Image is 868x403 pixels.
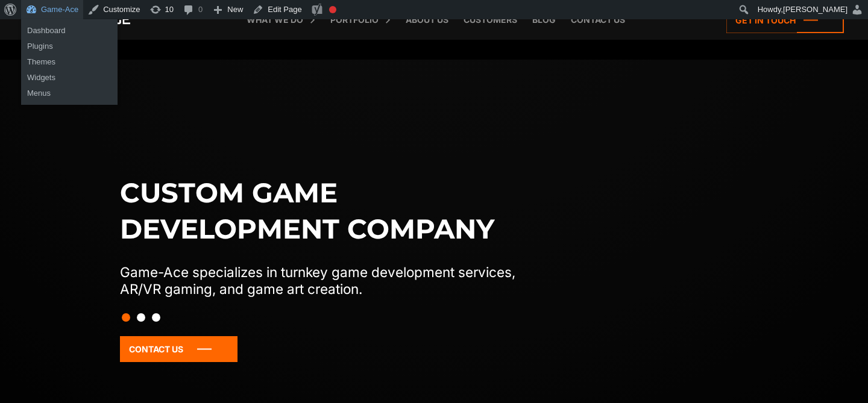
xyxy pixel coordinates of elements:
[122,307,130,328] button: Slide 1
[21,70,118,86] a: Widgets
[21,23,118,39] a: Dashboard
[137,307,145,328] button: Slide 2
[329,6,336,13] div: Focus keyphrase not set
[21,51,118,105] ul: Game-Ace
[120,336,237,362] a: Contact Us
[21,54,118,70] a: Themes
[120,264,541,298] p: Game-Ace specializes in turnkey game development services, AR/VR gaming, and game art creation.
[21,19,118,58] ul: Game-Ace
[21,86,118,101] a: Menus
[120,175,541,247] h1: Custom game development company
[21,39,118,54] a: Plugins
[152,307,160,328] button: Slide 3
[726,7,844,33] a: Get in touch
[783,5,848,14] span: [PERSON_NAME]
